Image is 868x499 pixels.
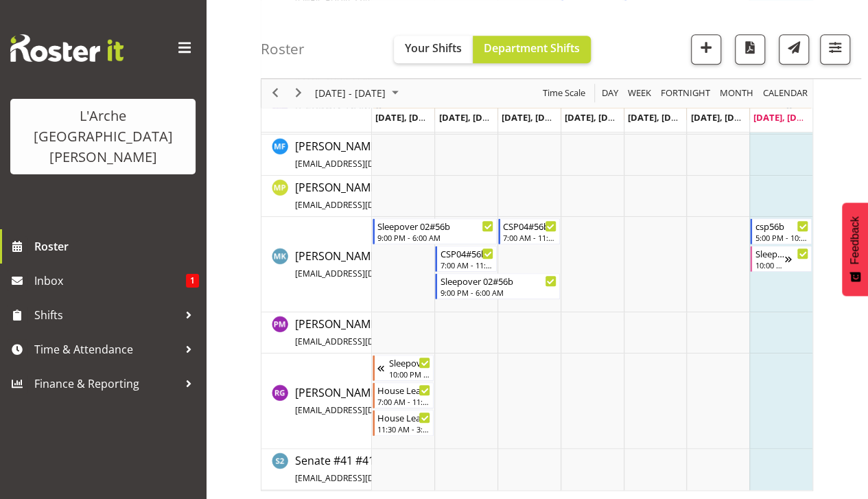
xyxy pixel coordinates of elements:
button: Fortnight [659,85,713,102]
span: [EMAIL_ADDRESS][DOMAIN_NAME][PERSON_NAME] [295,336,496,347]
span: Feedback [849,216,861,264]
div: 7:00 AM - 11:00 AM [503,232,556,243]
span: [DATE], [DATE] [502,111,564,124]
span: Shifts [34,305,178,325]
button: Add a new shift [691,34,721,65]
span: calendar [762,85,809,102]
a: [PERSON_NAME][EMAIL_ADDRESS][DOMAIN_NAME] [295,179,491,212]
span: [PERSON_NAME] [295,316,551,348]
button: Send a list of all shifts for the selected filtered period to all rostered employees. [779,34,809,65]
span: [DATE], [DATE] [690,111,753,124]
td: Senate #41 #41 resource [261,449,372,490]
div: Michelle Kohnen"s event - csp56b Begin From Sunday, August 17, 2025 at 5:00:00 PM GMT+12:00 Ends ... [750,218,812,244]
span: [EMAIL_ADDRESS][DOMAIN_NAME] [295,158,432,170]
div: previous period [263,79,287,108]
span: Fortnight [659,85,712,102]
td: Rob Goulton resource [261,353,372,449]
div: Sleepover 01#56b [389,356,431,369]
span: [DATE] - [DATE] [314,85,387,102]
span: [PERSON_NAME] [295,385,486,417]
span: Department Shifts [484,40,580,56]
span: [DATE], [DATE] [438,111,501,124]
div: 7:00 AM - 11:00 AM [440,259,493,270]
div: Rob Goulton"s event - House Leader 04#56b Begin From Monday, August 11, 2025 at 11:30:00 AM GMT+1... [373,410,434,436]
img: Rosterit website logo [10,34,124,62]
span: [DATE], [DATE] [375,111,438,124]
div: House Leader 04#56b [377,410,431,424]
span: Senate #41 #41 [295,453,551,485]
span: [PERSON_NAME] [295,139,491,170]
div: Michelle Kohnen"s event - Sleepover 01#56b Begin From Sunday, August 17, 2025 at 10:00:00 PM GMT+... [750,246,812,272]
div: Sleepover 02#56b [440,274,556,288]
div: L'Arche [GEOGRAPHIC_DATA][PERSON_NAME] [24,106,182,167]
span: [DATE], [DATE] [628,111,690,124]
span: Month [718,85,755,102]
div: 10:00 PM - 7:00 AM [389,369,431,380]
div: Rob Goulton"s event - House Leader 04#56b Begin From Monday, August 11, 2025 at 7:00:00 AM GMT+12... [373,382,434,408]
div: 5:00 PM - 10:00 PM [755,232,808,243]
span: [PERSON_NAME] [295,248,486,280]
button: Feedback - Show survey [842,202,868,296]
span: 1 [186,274,199,288]
span: [DATE], [DATE] [753,111,816,124]
span: [EMAIL_ADDRESS][DOMAIN_NAME][PERSON_NAME] [295,472,496,484]
span: Time & Attendance [34,339,178,360]
span: [EMAIL_ADDRESS][DOMAIN_NAME] [295,199,432,211]
button: Your Shifts [394,36,473,63]
button: Timeline Day [600,85,621,102]
span: Finance & Reporting [34,373,178,394]
div: Sleepover 02#56b [377,219,494,233]
div: Michelle Kohnen"s event - Sleepover 02#56b Begin From Monday, August 11, 2025 at 9:00:00 PM GMT+1... [373,218,497,244]
h4: Roster [261,41,305,57]
span: Time Scale [541,85,587,102]
button: Department Shifts [473,36,591,63]
span: [EMAIL_ADDRESS][DOMAIN_NAME] [295,404,432,416]
div: House Leader 04#56b [377,383,431,397]
td: Melissa Fry resource [261,135,372,176]
a: Senate #41 #41[EMAIL_ADDRESS][DOMAIN_NAME][PERSON_NAME] [295,452,551,485]
span: Inbox [34,270,186,291]
div: 11:30 AM - 3:30 PM [377,423,431,434]
a: [PERSON_NAME][EMAIL_ADDRESS][DOMAIN_NAME] [295,248,486,281]
span: Day [600,85,620,102]
button: Filter Shifts [820,34,850,65]
span: [EMAIL_ADDRESS][DOMAIN_NAME] [295,268,432,279]
div: 7:00 AM - 11:00 AM [377,396,431,407]
div: Michelle Kohnen"s event - CSP04#56b Begin From Wednesday, August 13, 2025 at 7:00:00 AM GMT+12:00... [498,218,560,244]
span: Roster [34,236,199,257]
td: Michelle Kohnen resource [261,217,372,312]
div: csp56b [755,219,808,233]
a: [PERSON_NAME][EMAIL_ADDRESS][DOMAIN_NAME] [295,384,486,417]
div: Sleepover 01#56b [755,246,784,260]
div: Michelle Kohnen"s event - Sleepover 02#56b Begin From Tuesday, August 12, 2025 at 9:00:00 PM GMT+... [435,273,560,299]
div: 9:00 PM - 6:00 AM [377,232,494,243]
button: Timeline Month [718,85,756,102]
button: Timeline Week [626,85,654,102]
button: Time Scale [541,85,588,102]
span: [DATE], [DATE] [565,111,627,124]
button: Month [761,85,810,102]
div: Michelle Kohnen"s event - CSP04#56b Begin From Tuesday, August 12, 2025 at 7:00:00 AM GMT+12:00 E... [435,246,497,272]
button: Download a PDF of the roster according to the set date range. [735,34,765,65]
span: [PERSON_NAME] [295,180,491,211]
span: Your Shifts [405,40,462,56]
div: 9:00 PM - 6:00 AM [440,287,556,298]
div: Rob Goulton"s event - Sleepover 01#56b Begin From Sunday, August 10, 2025 at 10:00:00 PM GMT+12:0... [373,355,434,381]
div: CSP04#56b [440,246,493,260]
a: [PERSON_NAME][EMAIL_ADDRESS][DOMAIN_NAME][PERSON_NAME] [295,316,551,349]
span: Week [626,85,653,102]
td: Priyadharshini Mani resource [261,312,372,353]
div: next period [287,79,310,108]
button: Next [290,85,308,102]
button: August 2025 [313,85,405,102]
div: 10:00 PM - 7:00 AM [755,259,784,270]
td: Mia Parr resource [261,176,372,217]
a: [PERSON_NAME][EMAIL_ADDRESS][DOMAIN_NAME] [295,138,491,171]
div: August 11 - 17, 2025 [310,79,407,108]
button: Previous [266,85,285,102]
div: CSP04#56b [503,219,556,233]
